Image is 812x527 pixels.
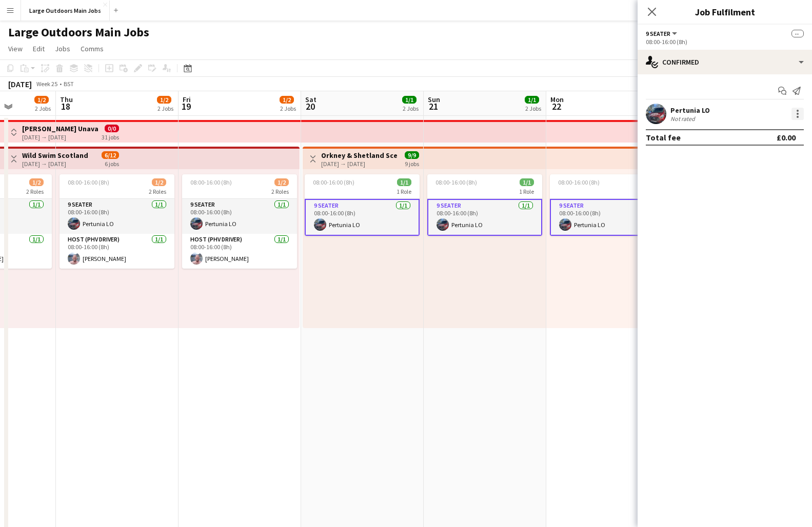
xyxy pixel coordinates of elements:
[305,199,420,236] app-card-role: 9 Seater1/108:00-16:00 (8h)Pertunia LO
[76,42,108,55] a: Comms
[182,199,297,234] app-card-role: 9 Seater1/108:00-16:00 (8h)Pertunia LO
[427,174,542,236] app-job-card: 08:00-16:00 (8h)1/11 Role9 Seater1/108:00-16:00 (8h)Pertunia LO
[428,95,440,104] span: Sun
[550,174,665,236] app-job-card: 08:00-16:00 (8h)1/11 Role9 Seater1/108:00-16:00 (8h)Pertunia LO
[64,80,74,88] div: BST
[35,105,51,112] div: 2 Jobs
[313,178,354,186] span: 08:00-16:00 (8h)
[8,25,149,40] h1: Large Outdoors Main Jobs
[22,160,88,168] div: [DATE] → [DATE]
[525,96,539,104] span: 1/1
[321,160,398,168] div: [DATE] → [DATE]
[519,188,534,195] span: 1 Role
[550,95,564,104] span: Mon
[81,44,104,53] span: Comms
[427,199,542,236] app-card-role: 9 Seater1/108:00-16:00 (8h)Pertunia LO
[520,178,534,186] span: 1/1
[182,234,297,269] app-card-role: Host (PHV Driver)1/108:00-16:00 (8h)[PERSON_NAME]
[58,100,73,112] span: 18
[402,96,417,104] span: 1/1
[181,100,191,112] span: 19
[105,125,119,132] span: 0/0
[22,124,98,133] h3: [PERSON_NAME] Unavailable
[405,151,419,159] span: 9/9
[646,30,670,37] span: 9 Seater
[102,132,119,141] div: 31 jobs
[105,159,119,168] div: 6 jobs
[21,1,110,21] button: Large Outdoors Main Jobs
[403,105,419,112] div: 2 Jobs
[271,188,289,195] span: 2 Roles
[22,133,98,141] div: [DATE] → [DATE]
[8,79,32,89] div: [DATE]
[426,100,440,112] span: 21
[646,132,681,143] div: Total fee
[638,50,812,74] div: Confirmed
[34,80,60,88] span: Week 25
[152,178,166,186] span: 1/2
[26,188,44,195] span: 2 Roles
[646,38,804,46] div: 08:00-16:00 (8h)
[4,42,27,55] a: View
[305,174,420,236] app-job-card: 08:00-16:00 (8h)1/11 Role9 Seater1/108:00-16:00 (8h)Pertunia LO
[68,178,109,186] span: 08:00-16:00 (8h)
[435,178,477,186] span: 08:00-16:00 (8h)
[638,5,812,18] h3: Job Fulfilment
[305,95,316,104] span: Sat
[670,115,697,123] div: Not rated
[55,44,70,53] span: Jobs
[60,199,174,234] app-card-role: 9 Seater1/108:00-16:00 (8h)Pertunia LO
[777,132,796,143] div: £0.00
[8,44,23,53] span: View
[274,178,289,186] span: 1/2
[558,178,600,186] span: 08:00-16:00 (8h)
[182,174,297,269] app-job-card: 08:00-16:00 (8h)1/22 Roles9 Seater1/108:00-16:00 (8h)Pertunia LOHost (PHV Driver)1/108:00-16:00 (...
[190,178,232,186] span: 08:00-16:00 (8h)
[29,178,44,186] span: 1/2
[51,42,74,55] a: Jobs
[183,95,191,104] span: Fri
[397,188,411,195] span: 1 Role
[33,44,45,53] span: Edit
[157,96,171,104] span: 1/2
[670,106,710,115] div: Pertunia LO
[29,42,49,55] a: Edit
[280,96,294,104] span: 1/2
[321,151,398,160] h3: Orkney & Shetland Scenic
[405,159,419,168] div: 9 jobs
[149,188,166,195] span: 2 Roles
[157,105,173,112] div: 2 Jobs
[550,199,665,236] app-card-role: 9 Seater1/108:00-16:00 (8h)Pertunia LO
[525,105,541,112] div: 2 Jobs
[60,174,174,269] app-job-card: 08:00-16:00 (8h)1/22 Roles9 Seater1/108:00-16:00 (8h)Pertunia LOHost (PHV Driver)1/108:00-16:00 (...
[22,151,88,160] h3: Wild Swim Scotland
[34,96,49,104] span: 1/2
[60,234,174,269] app-card-role: Host (PHV Driver)1/108:00-16:00 (8h)[PERSON_NAME]
[60,95,73,104] span: Thu
[304,100,316,112] span: 20
[646,30,679,37] button: 9 Seater
[102,151,119,159] span: 6/12
[791,30,804,37] span: --
[280,105,296,112] div: 2 Jobs
[549,100,564,112] span: 22
[397,178,411,186] span: 1/1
